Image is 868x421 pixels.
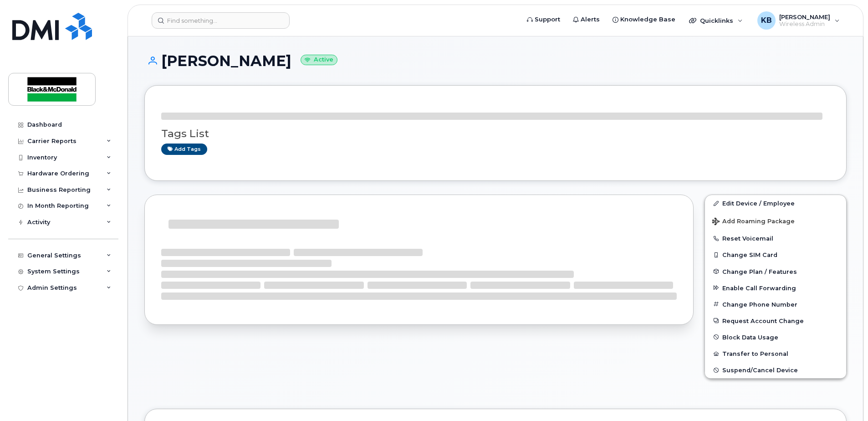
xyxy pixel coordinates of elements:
[705,329,846,345] button: Block Data Usage
[705,246,846,263] button: Change SIM Card
[705,195,846,211] a: Edit Device / Employee
[705,263,846,280] button: Change Plan / Features
[722,268,797,275] span: Change Plan / Features
[161,144,207,155] a: Add tags
[705,296,846,313] button: Change Phone Number
[705,362,846,378] button: Suspend/Cancel Device
[712,218,795,226] span: Add Roaming Package
[144,53,847,69] h1: [PERSON_NAME]
[722,367,798,374] span: Suspend/Cancel Device
[705,313,846,329] button: Request Account Change
[161,128,830,139] h3: Tags List
[705,211,846,230] button: Add Roaming Package
[705,280,846,296] button: Enable Call Forwarding
[705,230,846,246] button: Reset Voicemail
[722,284,796,291] span: Enable Call Forwarding
[301,55,337,65] small: Active
[705,345,846,362] button: Transfer to Personal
